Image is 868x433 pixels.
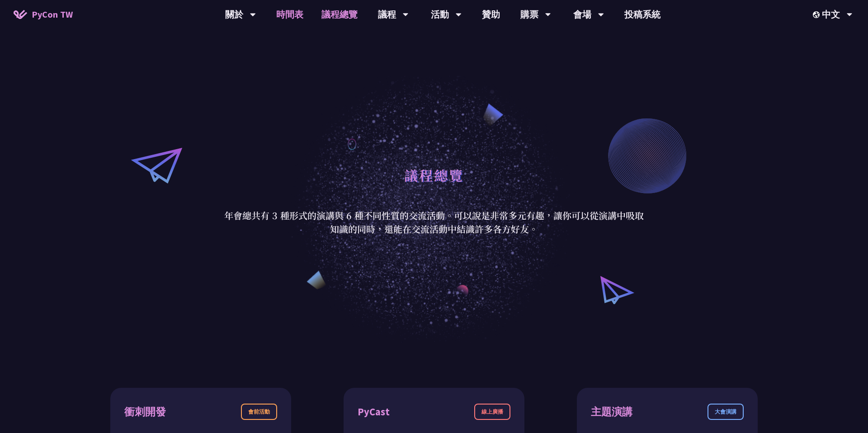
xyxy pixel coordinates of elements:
div: 大會演講 [708,404,744,420]
span: PyCon TW [32,8,73,21]
div: 衝刺開發 [124,404,166,420]
h1: 議程總覽 [404,161,464,188]
div: PyCast [358,404,390,420]
img: Home icon of PyCon TW 2025 [14,10,27,19]
div: 線上廣播 [474,404,510,420]
img: Locale Icon [813,11,822,18]
div: 主題演講 [591,404,632,420]
div: 會前活動 [241,404,277,420]
a: PyCon TW [5,3,82,26]
p: 年會總共有 3 種形式的演講與 6 種不同性質的交流活動。可以說是非常多元有趣，讓你可以從演講中吸取知識的同時，還能在交流活動中結識許多各方好友。 [224,209,644,236]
